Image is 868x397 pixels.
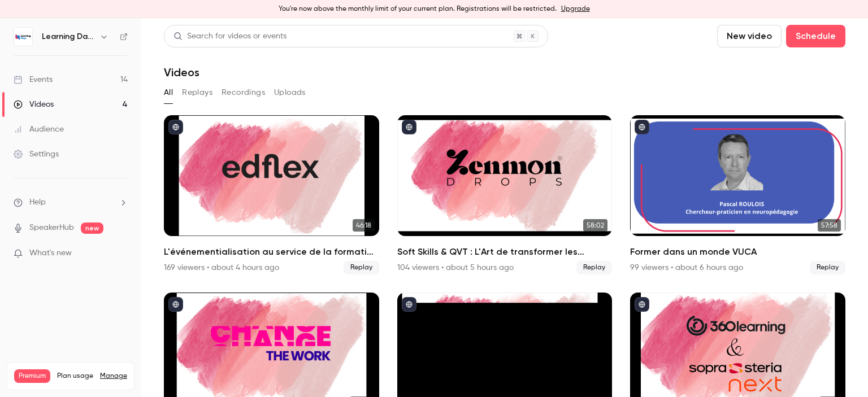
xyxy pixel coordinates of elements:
[18,18,27,27] img: logo_orange.svg
[164,66,199,79] h1: Videos
[42,31,95,42] h6: Learning Days
[164,25,845,390] section: Videos
[635,120,649,134] button: published
[57,372,93,381] span: Plan usage
[635,297,649,312] button: published
[18,29,27,38] img: website_grey.svg
[100,372,127,381] a: Manage
[164,262,279,273] div: 169 viewers • about 4 hours ago
[168,297,183,312] button: published
[182,84,212,102] button: Replays
[128,66,137,75] img: tab_keywords_by_traffic_grey.svg
[353,219,375,232] span: 46:18
[14,28,32,46] img: Learning Days
[717,25,782,47] button: New video
[14,369,50,383] span: Premium
[397,115,613,274] a: 58:02Soft Skills & QVT : L'Art de transformer les compétences humaines en levier de bien-être et ...
[164,115,379,274] li: L'événementialisation au service de la formation : engagez vos apprenants tout au long de l’année
[630,115,845,274] a: 57:58Former dans un monde VUCA99 viewers • about 6 hours agoReplay
[173,30,287,42] div: Search for videos or events
[561,5,590,14] a: Upgrade
[14,149,59,160] div: Settings
[81,223,103,234] span: new
[818,219,841,232] span: 57:58
[29,197,46,208] span: Help
[164,84,173,102] button: All
[402,120,416,134] button: published
[583,219,607,232] span: 58:02
[274,84,306,102] button: Uploads
[630,262,743,273] div: 99 viewers • about 6 hours ago
[402,297,416,312] button: published
[168,120,183,134] button: published
[29,29,128,38] div: Domaine: [DOMAIN_NAME]
[810,261,845,274] span: Replay
[14,124,64,135] div: Audience
[164,245,379,259] h2: L'événementialisation au service de la formation : engagez vos apprenants tout au long de l’année
[141,67,173,74] div: Mots-clés
[114,248,128,259] iframe: Noticeable Trigger
[630,245,845,259] h2: Former dans un monde VUCA
[397,262,514,273] div: 104 viewers • about 5 hours ago
[29,247,72,259] span: What's new
[222,84,265,102] button: Recordings
[32,18,55,27] div: v 4.0.25
[397,245,613,259] h2: Soft Skills & QVT : L'Art de transformer les compétences humaines en levier de bien-être et perfo...
[630,115,845,274] li: Former dans un monde VUCA
[14,197,128,208] li: help-dropdown-opener
[14,74,53,85] div: Events
[344,261,379,274] span: Replay
[397,115,613,274] li: Soft Skills & QVT : L'Art de transformer les compétences humaines en levier de bien-être et perfo...
[46,66,55,75] img: tab_domain_overview_orange.svg
[29,222,74,234] a: SpeakerHub
[164,115,379,274] a: 46:18L'événementialisation au service de la formation : engagez vos apprenants tout au long de l’...
[786,25,845,47] button: Schedule
[14,99,54,110] div: Videos
[576,261,612,274] span: Replay
[58,67,87,74] div: Domaine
